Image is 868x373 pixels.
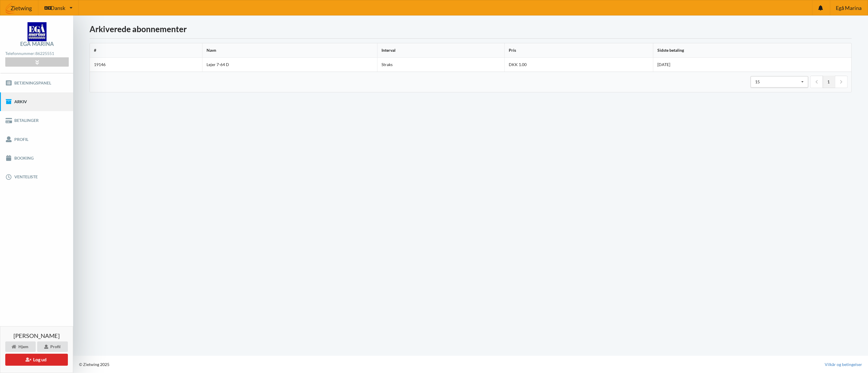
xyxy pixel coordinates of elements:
th: Sidste betaling [653,43,851,58]
td: 19146 [90,58,202,72]
div: Telefonnummer: [5,50,68,58]
div: Egå Marina [20,41,54,46]
span: DKK 1.00 [509,62,527,67]
button: Log ud [5,354,68,366]
h1: Arkiverede abonnementer [90,24,852,34]
div: Profil [37,341,68,352]
span: Dansk [51,5,65,11]
div: Hjem [5,341,36,352]
div: 15 [755,80,760,84]
td: [DATE] [653,58,851,72]
span: Egå Marina [836,5,862,11]
a: 1 [823,76,835,88]
span: [PERSON_NAME] [13,333,60,339]
th: # [90,43,202,58]
td: Straks [377,58,504,72]
td: Lejer 7-64 D [202,58,377,72]
img: logo [27,22,47,41]
a: Vilkår og betingelser [825,362,862,367]
strong: 86225551 [35,51,54,56]
th: Navn [202,43,377,58]
th: Pris [504,43,653,58]
th: Interval [377,43,504,58]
